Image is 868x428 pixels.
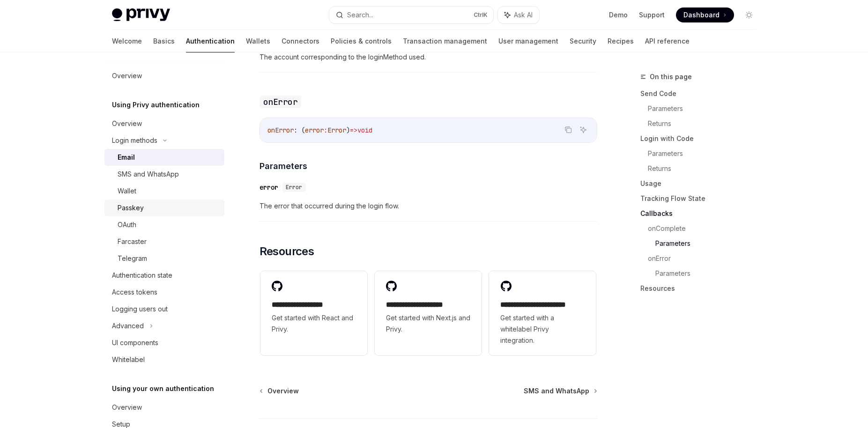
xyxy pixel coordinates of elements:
[118,236,147,247] div: Farcaster
[104,199,224,216] a: Passkey
[350,126,357,134] span: =>
[112,99,200,111] h5: Using Privy authentication
[112,287,157,298] div: Access tokens
[260,183,278,192] div: error
[570,30,596,52] a: Security
[403,30,487,52] a: Transaction management
[640,86,764,101] a: Send Code
[104,115,224,132] a: Overview
[676,7,734,22] a: Dashboard
[655,236,764,251] a: Parameters
[112,270,172,281] div: Authentication state
[640,206,764,221] a: Callbacks
[648,101,764,116] a: Parameters
[260,52,597,63] span: The account corresponding to the loginMethod used.
[112,320,144,332] div: Advanced
[104,67,224,84] a: Overview
[104,399,224,416] a: Overview
[524,386,596,396] a: SMS and WhatsApp
[282,30,319,52] a: Connectors
[655,266,764,281] a: Parameters
[112,30,142,52] a: Welcome
[324,126,327,134] span: :
[267,386,299,396] span: Overview
[104,351,224,368] a: Whitelabel
[498,7,539,23] button: Ask AI
[357,126,372,134] span: void
[112,8,170,22] img: light logo
[260,386,299,396] a: Overview
[112,402,142,413] div: Overview
[246,30,270,52] a: Wallets
[645,30,690,52] a: API reference
[648,146,764,161] a: Parameters
[329,7,493,23] button: Search...CtrlK
[104,233,224,250] a: Farcaster
[104,334,224,351] a: UI components
[346,126,350,134] span: )
[118,253,147,264] div: Telegram
[118,219,136,230] div: OAuth
[639,10,665,20] a: Support
[186,30,235,52] a: Authentication
[112,383,214,394] h5: Using your own authentication
[640,191,764,206] a: Tracking Flow State
[648,161,764,176] a: Returns
[514,10,533,20] span: Ask AI
[118,169,179,180] div: SMS and WhatsApp
[118,152,135,163] div: Email
[474,11,488,19] span: Ctrl K
[640,131,764,146] a: Login with Code
[608,30,634,52] a: Recipes
[272,312,356,335] span: Get started with React and Privy.
[609,10,628,20] a: Demo
[286,184,302,191] span: Error
[260,160,307,172] span: Parameters
[742,7,757,22] button: Toggle dark mode
[640,176,764,191] a: Usage
[577,124,589,136] button: Ask AI
[104,250,224,267] a: Telegram
[112,70,142,81] div: Overview
[260,96,302,108] code: onError
[104,183,224,199] a: Wallet
[112,337,158,348] div: UI components
[305,126,324,134] span: error
[104,284,224,301] a: Access tokens
[112,118,142,129] div: Overview
[562,124,574,136] button: Copy the contents from the code block
[386,312,470,335] span: Get started with Next.js and Privy.
[683,10,720,20] span: Dashboard
[104,267,224,284] a: Authentication state
[640,281,764,296] a: Resources
[498,30,558,52] a: User management
[118,202,144,214] div: Passkey
[112,303,168,315] div: Logging users out
[118,185,136,197] div: Wallet
[294,126,305,134] span: : (
[648,251,764,266] a: onError
[153,30,175,52] a: Basics
[347,9,373,21] div: Search...
[112,135,157,146] div: Login methods
[260,200,597,212] span: The error that occurred during the login flow.
[112,354,145,365] div: Whitelabel
[327,126,346,134] span: Error
[331,30,392,52] a: Policies & controls
[267,126,294,134] span: onError
[104,216,224,233] a: OAuth
[260,244,314,259] span: Resources
[524,386,589,396] span: SMS and WhatsApp
[648,221,764,236] a: onComplete
[500,312,585,346] span: Get started with a whitelabel Privy integration.
[648,116,764,131] a: Returns
[650,71,692,82] span: On this page
[104,301,224,317] a: Logging users out
[104,149,224,166] a: Email
[104,166,224,183] a: SMS and WhatsApp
